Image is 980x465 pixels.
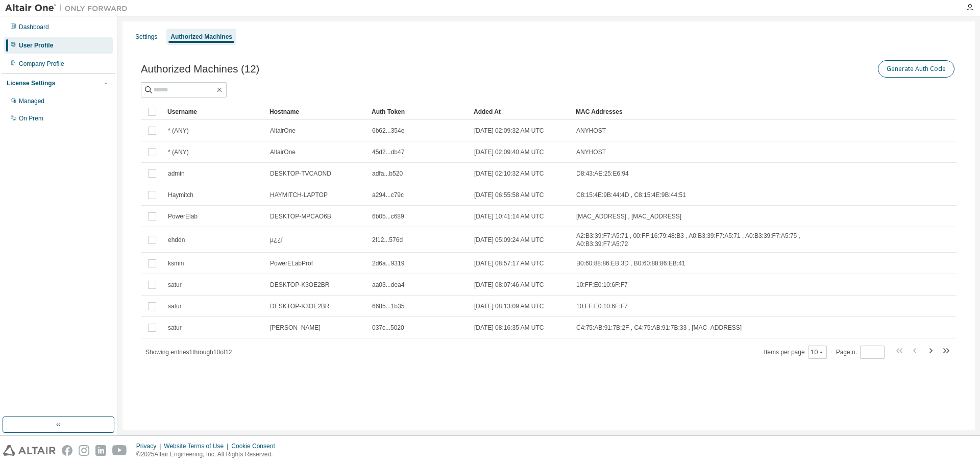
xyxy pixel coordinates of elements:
span: C8:15:4E:9B:44:4D , C8:15:4E:9B:44:51 [576,191,686,199]
span: a294...c79c [372,191,404,199]
button: Generate Auth Code [878,60,954,78]
span: admin [168,169,185,178]
span: ksmin [168,259,184,267]
img: instagram.svg [79,445,89,456]
div: Username [167,104,261,120]
div: Privacy [136,442,164,450]
span: HAYMITCH-LAPTOP [270,191,328,199]
span: 10:FF:E0:10:6F:F7 [576,302,628,310]
span: satur [168,281,182,289]
span: [DATE] 05:09:24 AM UTC [474,236,544,244]
span: [DATE] 08:16:35 AM UTC [474,324,544,332]
div: Auth Token [372,104,465,120]
span: DESKTOP-K3OE2BR [270,302,329,310]
span: 6b05...c689 [372,212,404,221]
span: PowerElab [168,212,198,221]
div: Dashboard [19,23,49,31]
span: satur [168,302,182,310]
span: 45d2...db47 [372,148,404,156]
span: [DATE] 02:09:32 AM UTC [474,127,544,135]
div: Company Profile [19,60,64,68]
span: [DATE] 02:10:32 AM UTC [474,169,544,178]
span: [DATE] 08:13:09 AM UTC [474,302,544,310]
span: Showing entries 1 through 10 of 12 [145,349,232,356]
span: AltairOne [270,127,296,135]
span: [DATE] 08:07:46 AM UTC [474,281,544,289]
span: ANYHOST [576,148,606,156]
span: AltairOne [270,148,296,156]
span: [MAC_ADDRESS] , [MAC_ADDRESS] [576,212,681,221]
span: ANYHOST [576,127,606,135]
span: Haymitch [168,191,193,199]
span: DESKTOP-MPCAO6B [270,212,331,221]
div: License Settings [7,79,55,87]
span: aa03...dea4 [372,281,404,289]
span: 037c...5020 [372,324,404,332]
img: linkedin.svg [95,445,106,456]
div: Website Terms of Use [164,442,231,450]
div: User Profile [19,41,53,50]
div: Hostname [269,104,363,120]
span: PowerELabProf [270,259,313,267]
span: adfa...b520 [372,169,403,178]
span: [DATE] 06:55:58 AM UTC [474,191,544,199]
span: DESKTOP-TVCAOND [270,169,331,178]
span: [PERSON_NAME] [270,324,321,332]
span: C4:75:AB:91:7B:2F , C4:75:AB:91:7B:33 , [MAC_ADDRESS] [576,324,742,332]
div: MAC Addresses [576,104,849,120]
span: Authorized Machines (12) [141,63,259,75]
span: satur [168,324,182,332]
span: [DATE] 08:57:17 AM UTC [474,259,544,267]
span: * (ANY) [168,127,189,135]
img: youtube.svg [112,445,127,456]
div: Cookie Consent [231,442,281,450]
span: 2f12...576d [372,236,403,244]
span: µ¿¿í [270,236,283,244]
div: Authorized Machines [170,33,232,41]
span: [DATE] 02:09:40 AM UTC [474,148,544,156]
img: altair_logo.svg [3,445,56,456]
span: * (ANY) [168,148,189,156]
div: Settings [135,33,157,41]
span: 6685...1b35 [372,302,404,310]
span: DESKTOP-K3OE2BR [270,281,329,289]
img: facebook.svg [62,445,72,456]
span: 6b62...354e [372,127,404,135]
span: A2:B3:39:F7:A5:71 , 00:FF:16:79:48:B3 , A0:B3:39:F7:A5:71 , A0:B3:39:F7:A5:75 , A0:B3:39:F7:A5:72 [576,232,849,248]
span: Page n. [836,346,885,359]
div: On Prem [19,114,43,123]
div: Added At [474,104,568,120]
span: B0:60:88:86:EB:3D , B0:60:88:86:EB:41 [576,259,685,267]
p: © 2025 Altair Engineering, Inc. All Rights Reserved. [136,450,281,459]
div: Managed [19,97,44,105]
button: 10 [811,348,824,356]
span: ehddn [168,236,185,244]
span: 10:FF:E0:10:6F:F7 [576,281,628,289]
span: Items per page [764,346,827,359]
span: D8:43:AE:25:E6:94 [576,169,629,178]
span: 2d6a...9319 [372,259,404,267]
span: [DATE] 10:41:14 AM UTC [474,212,544,221]
img: Altair One [5,3,133,13]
